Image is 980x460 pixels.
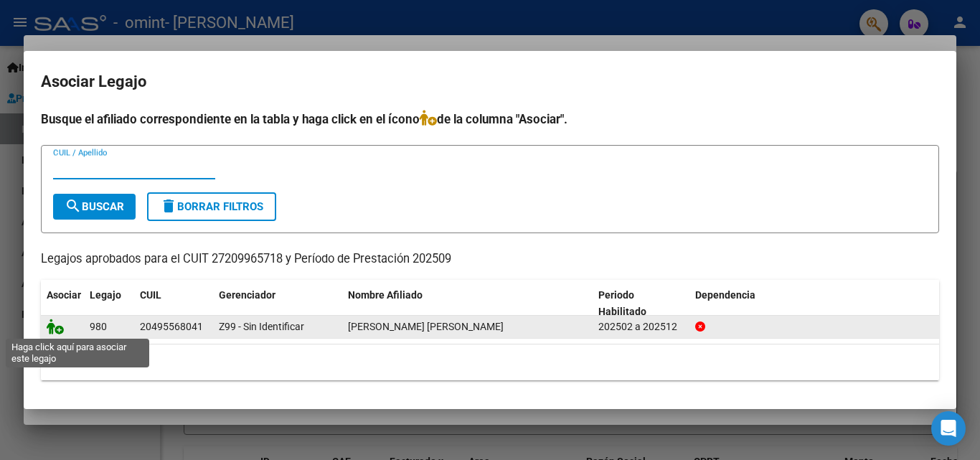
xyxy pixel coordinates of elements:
[65,197,82,215] mat-icon: search
[598,289,646,317] span: Periodo Habilitado
[147,192,276,221] button: Borrar Filtros
[695,289,755,301] span: Dependencia
[90,321,107,332] span: 980
[219,321,304,332] span: Z99 - Sin Identificar
[160,200,263,213] span: Borrar Filtros
[348,321,504,332] span: BAREA BANCALARI LAUTARO BENJAMIN
[219,289,275,301] span: Gerenciador
[140,289,161,301] span: CUIL
[41,344,939,380] div: 1 registros
[593,280,689,327] datatable-header-cell: Periodo Habilitado
[140,319,203,335] div: 20495568041
[213,280,342,327] datatable-header-cell: Gerenciador
[931,411,966,446] div: Open Intercom Messenger
[342,280,593,327] datatable-header-cell: Nombre Afiliado
[65,200,124,213] span: Buscar
[53,194,136,220] button: Buscar
[84,280,134,327] datatable-header-cell: Legajo
[41,110,939,128] h4: Busque el afiliado correspondiente en la tabla y haga click en el ícono de la columna "Asociar".
[598,319,684,335] div: 202502 a 202512
[160,197,177,215] mat-icon: delete
[689,280,940,327] datatable-header-cell: Dependencia
[41,250,939,268] p: Legajos aprobados para el CUIT 27209965718 y Período de Prestación 202509
[41,280,84,327] datatable-header-cell: Asociar
[348,289,423,301] span: Nombre Afiliado
[134,280,213,327] datatable-header-cell: CUIL
[90,289,121,301] span: Legajo
[41,68,939,95] h2: Asociar Legajo
[47,289,81,301] span: Asociar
